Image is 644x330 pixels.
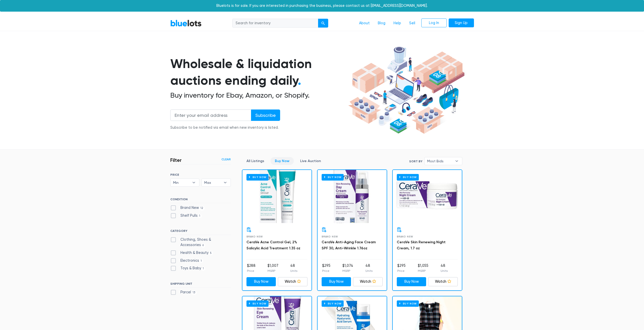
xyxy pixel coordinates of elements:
[322,300,344,307] h6: Buy Now
[397,277,426,286] a: Buy Now
[418,263,428,273] li: $1,055
[322,269,330,273] p: Price
[409,159,422,164] label: Sort By
[170,19,202,27] a: BlueLots
[247,269,256,273] p: Price
[170,266,205,271] label: Toys & Baby
[449,18,474,28] a: Sign Up
[198,214,202,218] span: 1
[170,258,203,263] label: Electronics
[374,18,389,28] a: Blog
[170,213,202,218] label: Shelf Pulls
[393,170,462,223] a: Buy Now
[267,263,278,273] li: $1,007
[296,157,325,165] a: Live Auction
[170,282,231,288] h6: SHIPPING UNIT
[322,263,330,273] li: $295
[173,179,190,186] span: Min
[170,125,280,130] div: Subscribe to be notified via email when new inventory is listed.
[199,206,205,210] span: 12
[242,170,311,223] a: Buy Now
[246,235,263,238] span: Brand New
[170,197,231,203] h6: CONDITION
[267,269,278,273] p: MSRP
[170,173,231,177] h6: PRICE
[271,157,294,165] a: Buy Now
[405,18,419,28] a: Sell
[290,269,297,273] p: Units
[170,229,231,235] h6: CATEGORY
[246,300,268,307] h6: Buy Now
[199,259,203,263] span: 1
[342,263,353,273] li: $1,074
[322,174,344,180] h6: Buy Now
[322,235,338,238] span: Brand New
[397,269,406,273] p: Price
[318,170,387,223] a: Buy Now
[170,290,197,295] label: Parcel
[322,240,376,250] a: CeraVe Anti-Aging Face Cream SPF 30, Anti-Wrinkle 1.76oz
[170,237,231,248] label: Clothing, Shoes & Accessories
[397,240,446,250] a: CeraVe Skin Renewing Night Cream, 1.7 oz
[428,277,458,286] a: Watch
[246,240,300,250] a: CeraVe Acne Control Gel, 2% Salicylic Acid Treatment 1.35 oz
[397,235,413,238] span: Brand New
[389,18,405,28] a: Help
[418,269,428,273] p: MSRP
[232,19,318,28] input: Search for inventory
[221,157,231,162] a: Clear
[441,263,448,273] li: 48
[251,109,280,121] input: Subscribe
[397,300,419,307] h6: Buy Now
[242,157,268,165] a: All Listings
[451,157,462,165] b: ▾
[342,269,353,273] p: MSRP
[170,157,182,163] h3: Filter
[397,174,419,180] h6: Buy Now
[397,263,406,273] li: $295
[278,277,307,286] a: Watch
[220,179,231,186] b: ▾
[421,18,447,28] a: Log In
[191,291,197,295] span: 13
[355,18,374,28] a: About
[189,179,199,186] b: ▾
[204,179,221,186] span: Max
[365,263,372,273] li: 48
[298,73,301,88] span: .
[201,244,205,248] span: 6
[209,251,213,255] span: 5
[170,250,213,256] label: Health & Beauty
[170,205,205,211] label: Brand New
[346,44,466,136] img: hero-ee84e7d0318cb26816c560f6b4441b76977f77a177738b4e94f68c95b2b83dbb.png
[441,269,448,273] p: Units
[170,109,251,121] input: Enter your email address
[170,91,346,100] h2: Buy inventory for Ebay, Amazon, or Shopify.
[290,263,297,273] li: 48
[246,174,268,180] h6: Buy Now
[170,55,346,89] h1: Wholesale & liquidation auctions ending daily
[322,277,351,286] a: Buy Now
[246,277,276,286] a: Buy Now
[201,267,205,271] span: 1
[353,277,383,286] a: Watch
[427,157,452,165] span: Most Bids
[365,269,372,273] p: Units
[247,263,256,273] li: $288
